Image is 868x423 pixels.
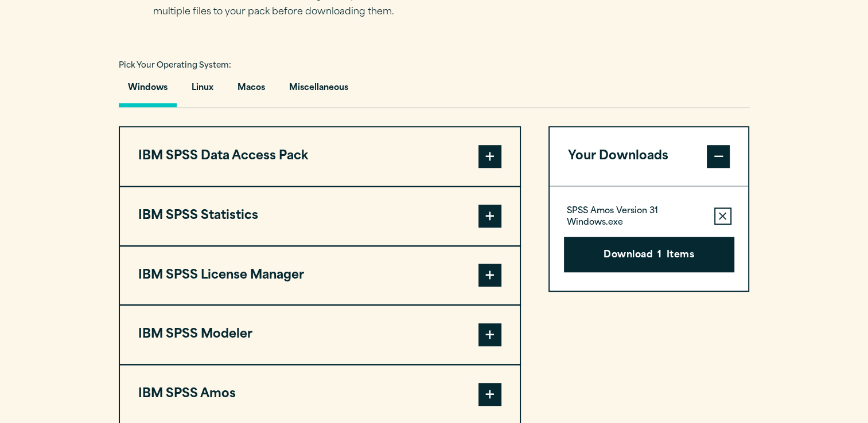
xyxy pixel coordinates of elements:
button: IBM SPSS Modeler [120,305,520,364]
button: Macos [228,75,274,107]
button: Miscellaneous [280,75,357,107]
button: IBM SPSS License Manager [120,246,520,305]
button: Linux [182,75,223,107]
button: Your Downloads [550,127,749,186]
p: SPSS Amos Version 31 Windows.exe [567,206,705,229]
button: Download1Items [564,237,734,272]
span: Pick Your Operating System: [119,62,231,69]
span: 1 [657,248,661,263]
button: IBM SPSS Data Access Pack [120,127,520,186]
button: Windows [119,75,177,107]
div: Your Downloads [550,186,749,291]
button: IBM SPSS Statistics [120,187,520,245]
